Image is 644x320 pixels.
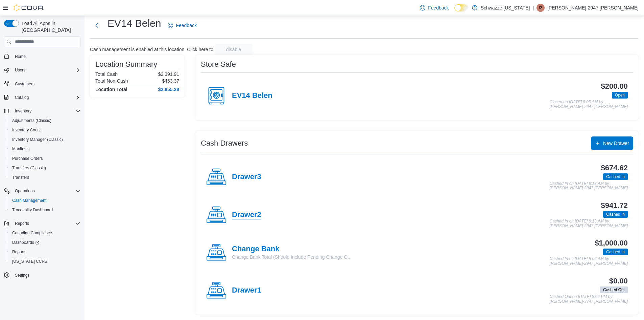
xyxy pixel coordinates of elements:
[12,146,29,152] span: Manifests
[9,173,32,182] a: Transfers
[9,145,32,153] a: Manifests
[12,187,80,195] span: Operations
[12,219,80,228] span: Reports
[12,271,32,279] a: Settings
[1,270,83,280] button: Settings
[9,116,54,125] a: Adjustments (Classic)
[226,46,241,53] span: disable
[600,286,628,293] span: Cashed Out
[603,173,628,180] span: Cashed In
[232,254,352,260] p: Change Bank Total (Should Include Pending Change O...
[12,93,31,102] button: Catalog
[9,229,80,237] span: Canadian Compliance
[15,221,29,226] span: Reports
[176,22,196,29] span: Feedback
[165,19,199,32] a: Feedback
[95,60,157,68] h3: Location Summary
[232,245,352,254] h4: Change Bank
[201,139,248,147] h3: Cash Drawers
[9,238,42,247] a: Dashboards
[428,4,449,11] span: Feedback
[539,4,542,12] span: I2
[9,257,50,265] a: [US_STATE] CCRS
[12,240,39,245] span: Dashboards
[9,238,80,247] span: Dashboards
[591,136,633,150] button: New Drawer
[536,4,545,12] div: Isaac-2947 Beltran
[12,52,28,61] a: Home
[12,187,38,195] button: Operations
[90,47,213,52] p: Cash management is enabled at this location. Click here to
[454,12,455,12] span: Dark Mode
[9,173,80,182] span: Transfers
[603,211,628,218] span: Cashed In
[12,80,37,88] a: Customers
[15,108,31,114] span: Inventory
[1,219,83,228] button: Reports
[158,71,179,77] p: $2,391.91
[12,52,80,60] span: Home
[7,205,83,215] button: Traceabilty Dashboard
[12,175,29,180] span: Transfers
[15,273,29,278] span: Settings
[550,257,628,266] p: Cashed In on [DATE] 8:06 AM by [PERSON_NAME]-2947 [PERSON_NAME]
[550,295,628,304] p: Cashed Out on [DATE] 8:04 PM by [PERSON_NAME]-3747 [PERSON_NAME]
[9,248,29,256] a: Reports
[9,248,80,256] span: Reports
[7,228,83,238] button: Canadian Compliance
[15,67,25,73] span: Users
[158,87,179,92] h4: $2,855.28
[7,173,83,182] button: Transfers
[606,174,625,180] span: Cashed In
[9,229,55,237] a: Canadian Compliance
[9,206,80,214] span: Traceabilty Dashboard
[12,271,80,279] span: Settings
[15,54,26,59] span: Home
[615,92,625,98] span: Open
[201,60,236,68] h3: Store Safe
[12,207,53,213] span: Traceabilty Dashboard
[7,247,83,257] button: Reports
[7,116,83,125] button: Adjustments (Classic)
[9,145,80,153] span: Manifests
[95,71,118,77] h6: Total Cash
[232,211,261,219] h4: Drawer2
[601,164,628,172] h3: $674.62
[550,219,628,228] p: Cashed In on [DATE] 8:13 AM by [PERSON_NAME]-2947 [PERSON_NAME]
[9,154,46,163] a: Purchase Orders
[215,44,253,55] button: disable
[481,4,530,12] p: Schwazze [US_STATE]
[12,66,80,74] span: Users
[12,93,80,102] span: Catalog
[7,144,83,154] button: Manifests
[15,188,35,194] span: Operations
[9,206,55,214] a: Traceabilty Dashboard
[550,182,628,191] p: Cashed In on [DATE] 8:18 AM by [PERSON_NAME]-2947 [PERSON_NAME]
[595,239,628,247] h3: $1,000.00
[95,87,127,92] h4: Location Total
[12,107,80,115] span: Inventory
[15,95,29,100] span: Catalog
[108,17,161,30] h1: EV14 Belen
[9,164,49,172] a: Transfers (Classic)
[532,4,534,12] p: |
[1,186,83,196] button: Operations
[4,48,80,298] nav: Complex example
[7,125,83,135] button: Inventory Count
[12,137,63,142] span: Inventory Manager (Classic)
[232,173,261,182] h4: Drawer3
[7,238,83,247] a: Dashboards
[12,249,26,255] span: Reports
[9,154,80,163] span: Purchase Orders
[9,196,49,205] a: Cash Management
[9,135,80,144] span: Inventory Manager (Classic)
[15,81,34,87] span: Customers
[12,165,46,171] span: Transfers (Classic)
[603,287,625,293] span: Cashed Out
[550,100,628,109] p: Closed on [DATE] 8:05 AM by [PERSON_NAME]-2947 [PERSON_NAME]
[12,80,80,88] span: Customers
[417,1,451,15] a: Feedback
[601,82,628,90] h3: $200.00
[7,135,83,144] button: Inventory Manager (Classic)
[232,91,272,100] h4: EV14 Belen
